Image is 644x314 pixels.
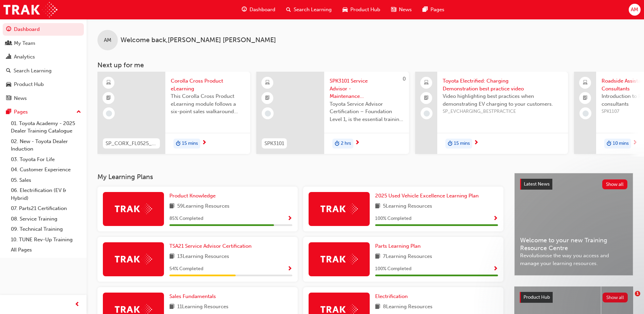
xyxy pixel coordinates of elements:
[121,36,276,44] span: Welcome back , [PERSON_NAME] [PERSON_NAME]
[632,140,638,146] span: next-icon
[287,214,292,223] button: Show Progress
[375,252,380,261] span: book-icon
[350,6,380,14] span: Product Hub
[281,3,337,17] a: search-iconSearch Learning
[265,94,270,103] span: booktick-icon
[8,118,84,136] a: 01. Toyota Academy - 2025 Dealer Training Catalogue
[341,140,351,147] span: 2 hrs
[443,108,563,116] span: SP_EVCHARGING_BESTPRACTICE
[583,78,588,87] span: laptop-icon
[337,3,386,17] a: car-iconProduct Hub
[375,303,380,311] span: book-icon
[423,5,428,14] span: pages-icon
[6,27,11,33] span: guage-icon
[607,139,611,148] span: duration-icon
[430,6,444,14] span: Pages
[320,254,358,264] img: Trak
[8,214,84,224] a: 08. Service Training
[115,254,152,264] img: Trak
[454,140,470,147] span: 15 mins
[202,140,207,146] span: next-icon
[8,136,84,154] a: 02. New - Toyota Dealer Induction
[6,109,11,115] span: pages-icon
[106,94,111,103] span: booktick-icon
[76,108,81,117] span: up-icon
[3,92,84,105] a: News
[256,72,409,154] a: 0SPK3101SPK3101 Service Advisor - Maintenance Reminder & Appointment Booking (eLearning)Toyota Se...
[14,67,52,75] div: Search Learning
[104,36,111,44] span: AM
[583,94,588,103] span: booktick-icon
[169,252,174,261] span: book-icon
[3,37,84,50] a: My Team
[602,179,628,189] button: Show all
[383,252,432,261] span: 7 Learning Resources
[629,4,641,16] button: AM
[87,61,644,69] h3: Next up for me
[383,202,432,211] span: 5 Learning Resources
[403,76,406,82] span: 0
[415,72,568,154] a: Toyota Electrified: Charging Demonstration best practice videoVideo highlighting best practices w...
[14,81,44,88] div: Product Hub
[169,293,216,299] span: Sales Fundamentals
[375,293,410,300] a: Electrification
[524,181,550,187] span: Latest News
[171,92,245,116] span: This Corolla Cross Product eLearning module follows a six-point sales walkaround format, designed...
[169,215,203,223] span: 85 % Completed
[169,193,216,199] span: Product Knowledge
[375,215,411,223] span: 100 % Completed
[182,140,198,147] span: 15 mins
[520,179,627,190] a: Latest NewsShow all
[286,5,291,14] span: search-icon
[375,243,421,249] span: Parts Learning Plan
[375,202,380,211] span: book-icon
[265,110,271,117] span: learningRecordVerb_NONE-icon
[375,293,408,299] span: Electrification
[171,77,245,92] span: Corolla Cross Product eLearning
[330,100,404,123] span: Toyota Service Advisor Certification – Foundation Level 1, is the essential training course for a...
[14,94,27,102] div: News
[250,6,275,14] span: Dashboard
[3,2,57,17] img: Trak
[106,140,157,147] span: SP_CORX_FL0525_EL
[8,224,84,234] a: 09. Technical Training
[8,203,84,214] a: 07. Parts21 Certification
[169,265,203,273] span: 54 % Completed
[320,204,358,214] img: Trak
[8,185,84,203] a: 06. Electrification (EV & Hybrid)
[106,78,111,87] span: learningResourceType_ELEARNING-icon
[443,77,563,92] span: Toyota Electrified: Charging Demonstration best practice video
[236,3,281,17] a: guage-iconDashboard
[343,5,348,14] span: car-icon
[424,94,429,103] span: booktick-icon
[424,78,429,87] span: laptop-icon
[493,214,498,223] button: Show Progress
[474,140,479,146] span: next-icon
[613,140,629,147] span: 10 mins
[330,77,404,100] span: SPK3101 Service Advisor - Maintenance Reminder & Appointment Booking (eLearning)
[8,164,84,175] a: 04. Customer Experience
[6,68,11,74] span: search-icon
[375,193,479,199] span: 2025 Used Vehicle Excellence Learning Plan
[97,173,503,181] h3: My Learning Plans
[3,78,84,91] a: Product Hub
[14,53,35,61] div: Analytics
[443,92,563,108] span: Video highlighting best practices when demonstrating EV charging to your customers.
[169,242,254,250] a: TSA21 Service Advisor Certification
[520,237,627,252] span: Welcome to your new Training Resource Centre
[520,292,628,303] a: Product HubShow all
[3,65,84,77] a: Search Learning
[386,3,417,17] a: news-iconNews
[6,40,11,47] span: people-icon
[493,216,498,222] span: Show Progress
[3,106,84,118] button: Pages
[106,110,112,117] span: learningRecordVerb_NONE-icon
[287,265,292,273] button: Show Progress
[169,243,252,249] span: TSA21 Service Advisor Certification
[75,300,80,309] span: prev-icon
[287,216,292,222] span: Show Progress
[8,245,84,255] a: All Pages
[169,192,218,200] a: Product Knowledge
[621,291,637,307] iframe: Intercom live chat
